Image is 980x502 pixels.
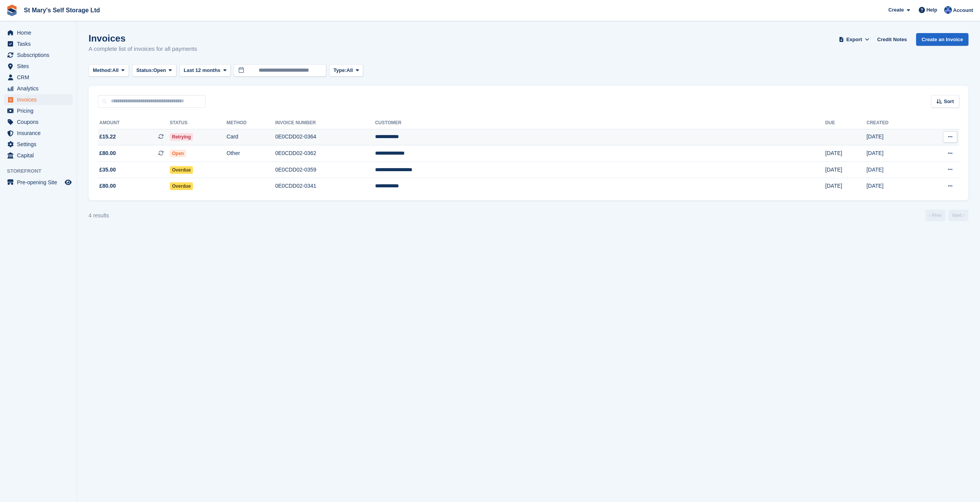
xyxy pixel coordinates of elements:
td: Card [226,129,275,145]
a: menu [4,150,73,161]
span: Capital [17,150,63,161]
img: Matthew Keenan [944,6,952,14]
a: menu [4,117,73,127]
td: [DATE] [825,178,866,194]
button: Status: Open [132,64,176,77]
button: Method: All [89,64,129,77]
td: 0E0CDD02-0341 [275,178,375,194]
span: Open [153,67,166,74]
td: 0E0CDD02-0362 [275,145,375,162]
td: [DATE] [866,129,920,145]
a: menu [4,94,73,105]
span: All [112,67,119,74]
th: Amount [98,117,170,129]
span: Analytics [17,83,63,94]
img: stora-icon-8386f47178a22dfd0bd8f6a31ec36ba5ce8667c1dd55bd0f319d3a0aa187defe.svg [6,5,18,16]
a: Credit Notes [874,33,910,46]
a: Preview store [64,178,73,187]
a: menu [4,139,73,150]
a: menu [4,61,73,72]
span: Pricing [17,105,63,116]
button: Export [837,33,871,46]
span: £80.00 [99,149,116,157]
th: Customer [375,117,825,129]
nav: Page [924,210,970,221]
span: Export [846,36,862,43]
span: Coupons [17,117,63,127]
span: £15.22 [99,133,116,141]
td: [DATE] [866,145,920,162]
span: Open [170,150,186,157]
span: Settings [17,139,63,150]
a: menu [4,128,73,138]
a: Next [948,210,968,221]
span: Overdue [170,182,193,190]
th: Due [825,117,866,129]
a: menu [4,72,73,83]
button: Type: All [329,64,363,77]
th: Invoice Number [275,117,375,129]
span: Create [888,6,904,14]
span: Subscriptions [17,50,63,60]
span: Tasks [17,38,63,49]
div: 4 results [89,212,109,220]
a: menu [4,50,73,60]
span: Type: [333,67,347,74]
span: Home [17,27,63,38]
button: Last 12 months [179,64,231,77]
span: Help [926,6,937,14]
span: Account [953,7,973,14]
span: Invoices [17,94,63,105]
td: [DATE] [825,145,866,162]
a: Create an Invoice [916,33,968,46]
a: Previous [925,210,945,221]
a: menu [4,27,73,38]
a: St Mary's Self Storage Ltd [21,4,103,17]
h1: Invoices [89,33,197,43]
span: Sort [944,98,954,105]
td: [DATE] [866,178,920,194]
span: Insurance [17,128,63,138]
th: Method [226,117,275,129]
td: [DATE] [825,162,866,178]
span: Pre-opening Site [17,177,63,188]
span: Overdue [170,166,193,174]
td: Other [226,145,275,162]
span: Retrying [170,133,193,141]
span: Last 12 months [184,67,220,74]
th: Created [866,117,920,129]
span: Method: [93,67,112,74]
td: 0E0CDD02-0364 [275,129,375,145]
span: All [347,67,353,74]
a: menu [4,38,73,49]
a: menu [4,177,73,188]
span: Status: [136,67,153,74]
td: 0E0CDD02-0359 [275,162,375,178]
span: £80.00 [99,182,116,190]
span: £35.00 [99,166,116,174]
p: A complete list of invoices for all payments [89,45,197,53]
a: menu [4,83,73,94]
th: Status [170,117,227,129]
a: menu [4,105,73,116]
span: Sites [17,61,63,72]
span: CRM [17,72,63,83]
span: Storefront [7,167,77,175]
td: [DATE] [866,162,920,178]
